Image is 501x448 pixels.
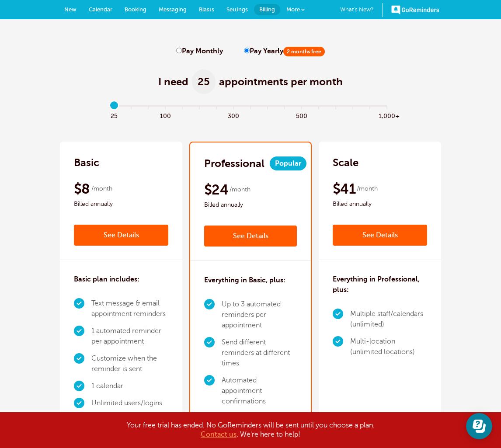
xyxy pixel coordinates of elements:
h3: Everything in Professional, plus: [333,274,427,295]
li: Customize when the reminder is sent [91,350,168,378]
span: Messaging [159,6,187,13]
li: Multiple staff/calendars (unlimited) [350,306,427,333]
label: Pay Monthly [176,47,223,56]
h2: Basic [74,156,99,170]
span: /month [230,184,250,195]
li: 1 calendar [91,378,168,395]
h3: Basic plan includes: [74,274,139,285]
h3: Everything in Basic, plus: [204,275,285,285]
span: 1,000+ [379,110,396,120]
li: Up to 3 automated reminders per appointment [222,296,297,334]
span: 25 [106,110,123,120]
span: $8 [74,180,90,198]
span: New [64,6,77,13]
span: /month [357,184,378,194]
label: Pay Yearly [244,47,325,56]
li: Multiple timezones [222,410,297,427]
span: $41 [333,180,355,198]
li: Automated appointment confirmations [222,372,297,410]
span: Settings [226,6,248,13]
li: Send different reminders at different times [222,334,297,372]
input: Pay Monthly [176,48,182,53]
span: Billed annually [74,199,168,209]
span: More [286,6,300,13]
span: 2 months free [283,47,325,56]
h2: Professional [204,156,264,170]
a: What's New? [340,3,383,17]
span: Popular [270,156,306,170]
a: See Details [204,226,297,247]
iframe: Resource center [466,413,492,439]
span: Blasts [199,6,214,13]
li: Multi-location (unlimited locations) [350,333,427,361]
span: Billed annually [333,199,427,209]
a: See Details [333,225,427,246]
a: Billing [254,4,280,15]
input: Pay Yearly2 months free [244,48,250,53]
span: $24 [204,181,228,198]
li: Unlimited users/logins [91,395,168,412]
li: 1 automated reminder per appointment [91,323,168,350]
span: 500 [293,110,310,120]
h2: Scale [333,156,358,170]
span: I need [158,75,188,89]
a: See Details [74,225,168,246]
span: Billing [259,6,275,13]
span: /month [91,184,112,194]
div: Your free trial has ended. No GoReminders will be sent until you choose a plan. . We're here to h... [54,421,447,439]
span: 300 [225,110,242,120]
span: appointments per month [219,75,343,89]
span: Booking [125,6,146,13]
span: Billed annually [204,200,297,210]
li: Text message & email appointment reminders [91,295,168,323]
a: Contact us [201,431,237,438]
span: 25 [192,69,216,94]
span: 100 [157,110,174,120]
span: Calendar [89,6,112,13]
